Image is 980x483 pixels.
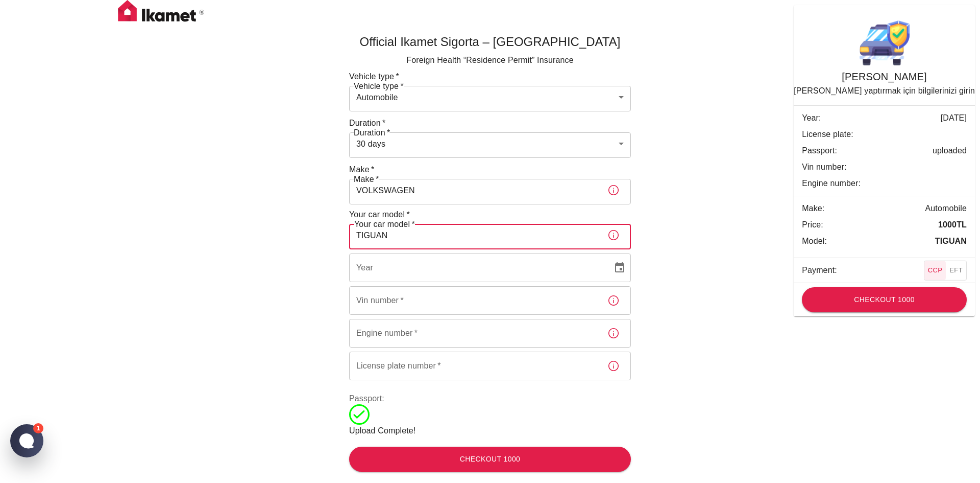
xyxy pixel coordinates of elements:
[933,145,967,157] p: uploaded
[935,235,967,247] p: TIGUAN
[349,447,631,472] button: Checkout 1000
[802,235,950,247] span: Model:
[802,128,950,141] span: License plate:
[802,145,950,157] span: Passport:
[349,117,631,129] label: Duration
[349,164,631,176] label: Make
[802,219,950,231] span: Price:
[349,426,415,435] span: Upload Complete!
[349,393,631,404] label: Passport:
[349,83,631,111] div: Automobile
[794,85,975,97] p: [PERSON_NAME] yaptırmak için bilgilerinizi girin
[349,254,605,282] input: YYYY
[924,261,946,280] button: CCP
[802,161,950,173] span: Vin number:
[941,112,967,124] p: [DATE]
[349,209,631,221] label: Your car model
[802,177,950,190] span: Engine number:
[802,287,967,312] button: Checkout 1000
[802,202,950,215] span: Make:
[842,68,926,85] h6: [PERSON_NAME]
[349,54,631,66] p: Foreign Health “Residence Permit” Insurance
[802,264,950,277] span: Payment:
[925,202,967,215] p: Automobile
[349,129,631,158] div: 30 days
[349,71,631,83] label: Vehicle type
[349,34,631,50] h5: Official Ikamet Sigorta – [GEOGRAPHIC_DATA]
[609,258,630,278] button: Choose date
[802,112,950,124] span: Year:
[938,219,967,231] p: 1000 TL
[945,261,966,280] button: EFT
